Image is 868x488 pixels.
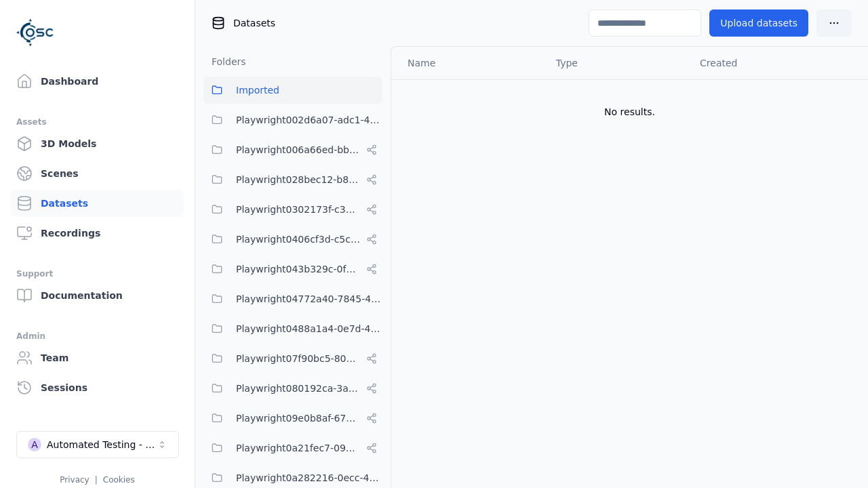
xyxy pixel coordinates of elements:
[203,136,382,163] button: Playwright006a66ed-bbfa-4b84-a6f2-8b03960da6f1
[103,475,135,485] a: Cookies
[203,196,382,223] button: Playwright0302173f-c313-40eb-a2c1-2f14b0f3806f
[236,231,361,247] span: Playwright0406cf3d-c5c6-4809-a891-d4d7aaf60441
[16,114,178,130] div: Assets
[203,226,382,253] button: Playwright0406cf3d-c5c6-4809-a891-d4d7aaf60441
[16,266,178,282] div: Support
[28,438,41,451] div: A
[95,475,98,485] span: |
[203,345,382,372] button: Playwright07f90bc5-80d1-4d58-862e-051c9f56b799
[203,166,382,193] button: Playwright028bec12-b853-4041-8716-f34111cdbd0b
[11,282,184,309] a: Documentation
[203,315,382,342] button: Playwright0488a1a4-0e7d-4299-bdea-dd156cc484d6
[203,256,382,283] button: Playwright043b329c-0fea-4eef-a1dd-c1b85d96f68d
[236,112,382,128] span: Playwright002d6a07-adc1-4c24-b05e-c31b39d5c727
[236,470,382,486] span: Playwright0a282216-0ecc-4192-904d-1db5382f43aa
[203,285,382,312] button: Playwright04772a40-7845-40f2-bf94-f85d29927f9d
[16,14,54,52] img: Logo
[236,82,279,98] span: Imported
[236,410,361,426] span: Playwright09e0b8af-6797-487c-9a58-df45af994400
[236,201,361,218] span: Playwright0302173f-c313-40eb-a2c1-2f14b0f3806f
[236,321,382,337] span: Playwright0488a1a4-0e7d-4299-bdea-dd156cc484d6
[233,16,275,30] span: Datasets
[16,328,178,344] div: Admin
[236,350,361,367] span: Playwright07f90bc5-80d1-4d58-862e-051c9f56b799
[11,68,184,95] a: Dashboard
[203,106,382,134] button: Playwright002d6a07-adc1-4c24-b05e-c31b39d5c727
[689,47,846,79] th: Created
[236,380,361,396] span: Playwright080192ca-3ab8-4170-8689-2c2dffafb10d
[203,405,382,432] button: Playwright09e0b8af-6797-487c-9a58-df45af994400
[47,438,157,451] div: Automated Testing - Playwright
[11,344,184,371] a: Team
[391,47,545,79] th: Name
[60,475,89,485] a: Privacy
[203,375,382,402] button: Playwright080192ca-3ab8-4170-8689-2c2dffafb10d
[16,431,179,458] button: Select a workspace
[11,374,184,401] a: Sessions
[545,47,689,79] th: Type
[236,142,361,158] span: Playwright006a66ed-bbfa-4b84-a6f2-8b03960da6f1
[203,55,246,68] h3: Folders
[236,440,361,456] span: Playwright0a21fec7-093e-446e-ac90-feefe60349da
[391,79,868,144] td: No results.
[203,77,382,104] button: Imported
[709,9,808,37] button: Upload datasets
[11,160,184,187] a: Scenes
[236,261,361,277] span: Playwright043b329c-0fea-4eef-a1dd-c1b85d96f68d
[203,434,382,462] button: Playwright0a21fec7-093e-446e-ac90-feefe60349da
[11,220,184,247] a: Recordings
[11,190,184,217] a: Datasets
[11,130,184,157] a: 3D Models
[236,171,361,188] span: Playwright028bec12-b853-4041-8716-f34111cdbd0b
[236,291,382,307] span: Playwright04772a40-7845-40f2-bf94-f85d29927f9d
